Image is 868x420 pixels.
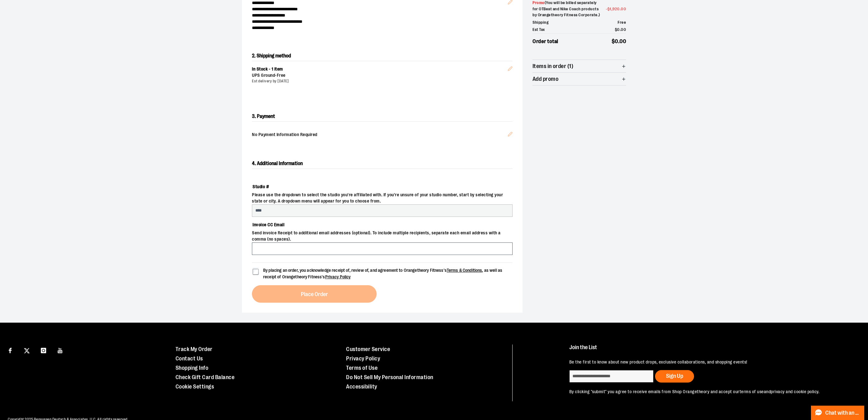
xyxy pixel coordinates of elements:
span: Shipping [533,19,548,26]
a: Check Gift Card Balance [176,374,235,380]
a: Visit our Instagram page [38,344,49,355]
span: Add promo [533,76,558,82]
span: 0 [615,38,618,44]
a: Shopping Info [176,365,209,371]
span: . [620,7,621,11]
a: Privacy Policy [346,355,380,362]
label: Studio # [252,181,513,192]
span: 00 [620,38,626,44]
a: terms of use [740,389,764,394]
span: , [611,7,613,11]
span: . [618,38,620,44]
span: 1 [610,7,611,11]
label: Invoice CC Email [252,219,513,230]
a: Track My Order [176,346,213,352]
a: Customer Service [346,346,390,352]
button: Chat with an Expert [811,406,865,420]
a: Terms & Conditions [447,268,482,273]
span: $ [612,38,615,44]
a: Privacy Policy [325,274,351,279]
span: Promo [533,0,545,5]
h2: 3. Payment [252,111,513,122]
button: Add promo [533,73,626,85]
button: Sign Up [655,370,694,383]
span: Please use the dropdown to select the studio you're affiliated with. If you're unsure of your stu... [252,192,513,204]
a: Visit our Facebook page [5,344,16,355]
span: . [620,27,621,32]
span: 0 [617,27,620,32]
span: ( You will be billed separately for OTBeat and Nike Coach products by Orangetheory Fitness Corpor... [533,0,600,17]
span: $ [615,27,617,32]
div: Est delivery by [DATE] [252,79,508,84]
button: Items in order (1) [533,60,626,72]
img: Twitter [24,348,30,354]
span: 920 [612,7,620,11]
span: By placing an order, you acknowledge receipt of, review of, and agreement to Orangetheory Fitness... [263,268,502,279]
span: Order total [533,37,558,46]
div: In Stock - 1 item [252,66,508,72]
span: Items in order (1) [533,63,573,69]
input: enter email [569,370,653,383]
a: Visit our Youtube page [55,344,66,355]
p: By clicking "submit" you agree to receive emails from Shop Orangetheory and accept our and [569,389,849,395]
a: Do Not Sell My Personal Information [346,374,433,380]
h2: 2. Shipping method [252,51,513,61]
span: - [606,6,626,12]
input: By placing an order, you acknowledge receipt of, review of, and agreement to Orangetheory Fitness... [252,267,259,275]
h2: 4. Additional Information [252,159,513,169]
a: Cookie Settings [176,383,214,390]
a: privacy and cookie policy. [771,389,819,394]
span: No Payment Information Required [252,132,508,139]
span: Free [618,20,626,25]
span: Chat with an Expert [825,410,861,416]
span: 00 [621,27,626,32]
h4: Join the List [569,344,849,356]
a: Visit our X page [22,344,32,355]
a: Accessibility [346,383,377,390]
a: Terms of Use [346,365,378,371]
p: Be the first to know about new product drops, exclusive collaborations, and shopping events! [569,359,849,365]
span: Send invoice Receipt to additional email addresses (optional). To include multiple recipients, se... [252,230,513,242]
div: UPS Ground - [252,72,508,79]
span: 00 [621,7,626,11]
span: Est Tax [533,27,545,33]
a: Contact Us [176,355,203,362]
span: Sign Up [666,373,683,379]
span: Free [277,73,286,78]
span: $ [607,7,610,11]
